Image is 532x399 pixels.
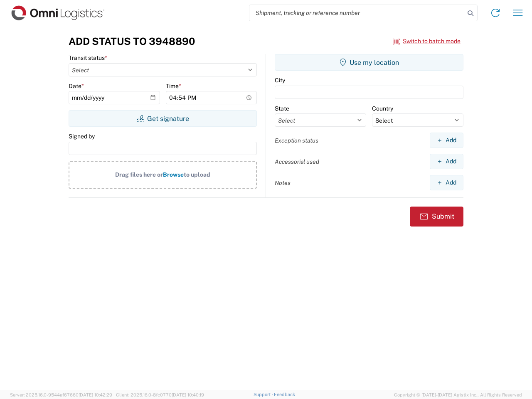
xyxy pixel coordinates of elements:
[69,110,257,127] button: Get signature
[163,171,184,178] span: Browse
[410,207,463,227] button: Submit
[275,54,463,71] button: Use my location
[184,171,210,178] span: to upload
[69,133,95,140] label: Signed by
[79,392,112,397] span: [DATE] 10:42:29
[275,76,285,84] label: City
[116,392,204,397] span: Client: 2025.16.0-8fc0770
[69,35,195,47] h3: Add Status to 3948890
[249,5,465,21] input: Shipment, tracking or reference number
[275,179,291,187] label: Notes
[275,137,318,144] label: Exception status
[274,392,295,397] a: Feedback
[430,154,463,169] button: Add
[430,133,463,148] button: Add
[69,54,107,62] label: Transit status
[254,392,274,397] a: Support
[372,105,393,112] label: Country
[275,105,289,112] label: State
[166,82,181,90] label: Time
[393,34,461,48] button: Switch to batch mode
[275,158,319,165] label: Accessorial used
[69,82,84,90] label: Date
[10,392,112,397] span: Server: 2025.16.0-9544af67660
[172,392,204,397] span: [DATE] 10:40:19
[115,171,163,178] span: Drag files here or
[394,391,522,399] span: Copyright © [DATE]-[DATE] Agistix Inc., All Rights Reserved
[430,175,463,190] button: Add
